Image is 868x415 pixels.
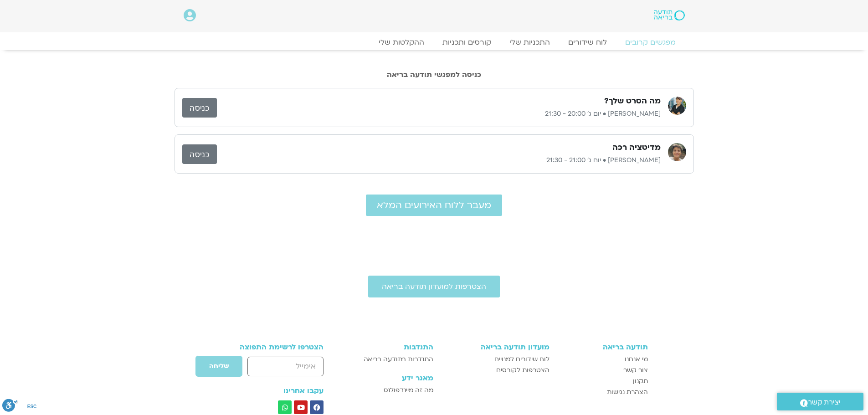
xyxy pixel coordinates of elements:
a: לוח שידורים למנויים [442,354,550,365]
span: לוח שידורים למנויים [494,354,550,365]
a: הצטרפות למועדון תודעה בריאה [368,276,500,297]
a: לוח שידורים [559,38,616,47]
span: מה זה מיינדפולנס [384,385,433,396]
p: [PERSON_NAME] • יום ג׳ 21:00 - 21:30 [217,155,661,166]
a: תקנון [559,376,648,387]
img: ג'יוואן ארי בוסתן [668,97,686,115]
h3: תודעה בריאה [559,343,648,351]
a: התנדבות בתודעה בריאה [349,354,433,365]
a: כניסה [182,144,217,164]
a: ההקלטות שלי [370,38,433,47]
span: מי אנחנו [625,354,648,365]
h2: כניסה למפגשי תודעה בריאה [175,71,694,79]
a: מפגשים קרובים [616,38,685,47]
input: אימייל [247,357,324,376]
span: שליחה [209,363,229,370]
a: יצירת קשר [777,393,863,410]
nav: Menu [184,38,685,47]
span: מעבר ללוח האירועים המלא [377,200,491,210]
img: נעם גרייף [668,143,686,161]
span: צור קשר [623,365,648,376]
span: התנדבות בתודעה בריאה [364,354,433,365]
a: קורסים ותכניות [433,38,500,47]
h3: עקבו אחרינו [221,387,324,395]
a: מה זה מיינדפולנס [349,385,433,396]
a: מעבר ללוח האירועים המלא [366,195,502,216]
h3: מה הסרט שלך? [604,96,661,107]
span: הצטרפות לקורסים [496,365,550,376]
h3: מדיטציה רכה [612,142,661,153]
form: טופס חדש [221,355,324,382]
button: שליחה [195,355,243,377]
h3: התנדבות [349,343,433,351]
h3: מאגר ידע [349,374,433,382]
a: הצהרת נגישות [559,387,648,398]
span: תקנון [633,376,648,387]
a: התכניות שלי [500,38,559,47]
span: הצטרפות למועדון תודעה בריאה [382,282,486,291]
span: הצהרת נגישות [607,387,648,398]
a: מי אנחנו [559,354,648,365]
h3: מועדון תודעה בריאה [442,343,550,351]
p: [PERSON_NAME] • יום ג׳ 20:00 - 21:30 [217,108,661,119]
span: יצירת קשר [808,396,841,409]
h3: הצטרפו לרשימת התפוצה [221,343,324,351]
a: כניסה [182,98,217,118]
a: צור קשר [559,365,648,376]
a: הצטרפות לקורסים [442,365,550,376]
